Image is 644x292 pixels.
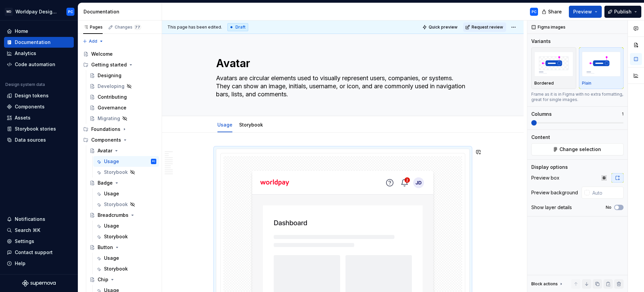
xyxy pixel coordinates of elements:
div: PC [68,9,73,14]
div: Design tokens [15,92,49,99]
div: Storybook [104,233,128,240]
a: Developing [87,81,159,92]
button: Change selection [531,143,624,155]
div: Pages [83,25,103,30]
div: Components [91,137,121,143]
a: Storybook [239,122,263,128]
div: Columns [531,111,552,117]
div: Foundations [91,126,120,133]
svg: Supernova Logo [22,280,56,287]
div: Developing [98,83,124,90]
a: Settings [4,236,74,247]
span: Quick preview [429,25,458,30]
button: Search ⌘K [4,225,74,236]
a: Usage [93,253,159,263]
span: 77 [134,25,141,30]
div: Storybook stories [15,126,56,132]
button: Notifications [4,214,74,225]
div: Storybook [104,265,128,272]
div: Storybook [104,169,128,176]
div: Display options [531,164,568,171]
a: Storybook [93,199,159,210]
div: Usage [104,158,119,165]
div: Documentation [84,8,159,15]
span: Share [548,8,562,15]
div: Variants [531,38,551,45]
button: Add [80,37,106,46]
button: Request review [463,22,506,32]
div: Preview background [531,189,578,196]
a: Governance [87,102,159,113]
img: placeholder [582,52,621,76]
div: Help [15,260,25,267]
p: 1 [622,111,624,117]
a: Components [4,101,74,112]
div: Documentation [15,39,51,46]
a: Documentation [4,37,74,48]
a: Storybook stories [4,124,74,134]
img: placeholder [534,52,573,76]
div: Contributing [98,94,127,100]
button: Contact support [4,247,74,258]
a: Avatar [87,145,159,156]
a: Data sources [4,135,74,145]
div: Components [15,103,45,110]
a: Chip [87,274,159,285]
div: Usage [215,117,235,132]
div: Avatar [98,147,112,154]
div: Chip [98,276,108,283]
span: Publish [614,8,632,15]
button: Preview [569,6,602,18]
button: placeholderPlain [579,47,624,89]
div: Storybook [104,201,128,208]
div: Contact support [15,249,53,256]
div: Draft [227,23,248,31]
a: Usage [93,221,159,231]
div: Governance [98,104,126,111]
div: Home [15,28,28,35]
div: Worldpay Design System [15,8,58,15]
a: Breadcrumbs [87,210,159,221]
div: Badge [98,180,113,186]
span: This page has been edited. [167,25,222,30]
div: Frame as it is in Figma with no extra formatting, great for single images. [531,92,624,102]
a: Badge [87,178,159,188]
a: Usage [93,188,159,199]
a: Storybook [93,167,159,178]
a: Usage [217,122,232,128]
div: WD [5,8,13,16]
div: Content [531,134,550,141]
a: Home [4,26,74,37]
label: No [606,205,611,210]
div: Code automation [15,61,55,68]
a: Button [87,242,159,253]
button: Publish [604,6,641,18]
div: Welcome [91,51,113,57]
textarea: Avatar [215,55,468,71]
div: Block actions [531,279,564,289]
div: Data sources [15,137,46,143]
div: Usage [104,223,119,229]
a: Migrating [87,113,159,124]
a: Welcome [80,49,159,59]
div: Migrating [98,115,120,122]
div: Assets [15,114,31,121]
a: Analytics [4,48,74,59]
div: Search ⌘K [15,227,40,234]
a: Designing [87,70,159,81]
span: Add [89,39,97,44]
div: Foundations [80,124,159,135]
div: Button [98,244,113,251]
a: Assets [4,112,74,123]
span: Preview [573,8,592,15]
p: Bordered [534,81,554,86]
span: Request review [472,25,503,30]
div: Usage [104,190,119,197]
input: Auto [590,187,624,199]
div: Analytics [15,50,36,57]
div: Settings [15,238,34,245]
a: Storybook [93,231,159,242]
div: Storybook [236,117,266,132]
p: Plain [582,81,591,86]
